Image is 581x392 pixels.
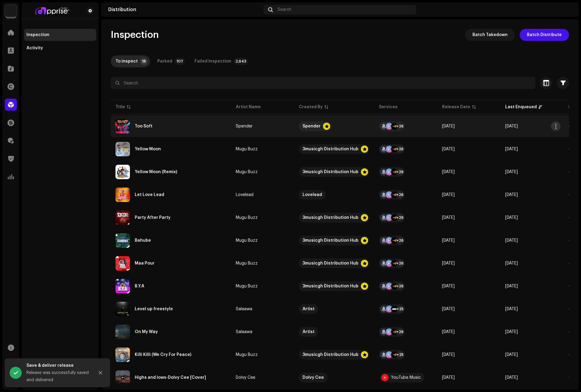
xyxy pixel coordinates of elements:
div: Maa Pour [135,261,155,265]
div: Bahube [135,238,151,243]
span: Oct 8, 2025 [505,124,518,128]
img: 94355213-6620-4dec-931c-2264d4e76804 [562,5,571,14]
div: +26 [396,283,404,290]
div: YouTube Music [391,375,421,380]
div: To inspect [115,55,138,67]
span: Mugu Buzz [236,261,289,265]
div: 3musicgh Distribution Hub [303,236,358,245]
div: Highs and lows-Dolvy Cee [Cover] [135,375,206,380]
div: 3musicgh Distribution Hub [303,213,358,222]
img: 1c16f3de-5afb-4452-805d-3f3454e20b1b [5,5,17,17]
span: — [568,193,572,197]
div: Let Love Lead [135,193,164,197]
span: Oct 7, 2025 [505,307,518,311]
span: Oct 7, 2025 [505,147,518,151]
span: 3musicgh Distribution Hub [299,236,369,245]
img: bf2740f5-a004-4424-adf7-7bc84ff11fd7 [26,7,77,14]
span: Artist [299,304,369,314]
div: Dolvy Cee [236,375,255,380]
div: Mugu Buzz [236,216,258,220]
span: Batch Distribute [527,29,562,41]
span: — [568,170,572,174]
img: f80fb4f8-066b-4b27-b124-55d59994e1c9 [115,165,130,179]
div: Mugu Buzz [236,238,258,243]
div: Failed Inspection [195,55,231,67]
div: Artist [303,304,315,314]
img: 925943e0-10ed-4d1e-ae7b-5318285b3c46 [115,210,130,225]
span: Dolvy Cee [236,375,289,380]
span: Oct 7, 2025 [442,307,455,311]
div: +25 [396,351,404,358]
div: Salaawa [236,307,252,311]
div: Mugu Buzz [236,284,258,288]
div: +26 [396,237,404,244]
span: — [568,124,572,128]
div: +25 [396,305,404,313]
div: +26 [396,191,404,198]
button: Close [94,367,106,379]
div: Release was successfully saved and delivered [26,369,90,384]
span: Oct 7, 2025 [505,330,518,334]
span: Oct 7, 2025 [442,170,455,174]
span: Mugu Buzz [236,216,289,220]
span: — [568,330,572,334]
div: Parked [157,55,172,67]
div: Mugu Buzz [236,147,258,151]
div: +26 [396,168,404,176]
div: 3musicgh Distribution Hub [303,350,358,360]
span: Oct 7, 2025 [505,284,518,288]
div: 3musicgh Distribution Hub [303,167,358,177]
div: B.Y.A [135,284,144,288]
span: Spender [299,121,369,131]
p-badge: 107 [175,58,185,65]
div: Mugu Buzz [236,353,258,357]
span: Oct 2, 2025 [442,193,455,197]
div: Artist [303,327,315,337]
img: 36b628b2-eb85-4a84-a46b-fc122f65a3aa [115,119,130,133]
span: — [568,375,572,380]
p-badge: 18 [140,58,148,65]
span: 3musicgh Distribution Hub [299,350,369,360]
span: Oct 7, 2025 [505,238,518,243]
div: Release Date [442,104,470,110]
span: 3musicgh Distribution Hub [299,144,369,154]
div: On My Way [135,330,158,334]
div: Save & deliver release [26,362,90,369]
div: Inspection [26,32,49,37]
span: Inspection [111,29,159,41]
img: f5be58bd-03bd-4919-837a-fffdcb53ca14 [115,348,130,362]
span: Spender [236,124,289,128]
span: Oct 7, 2025 [442,284,455,288]
span: 3musicgh Distribution Hub [299,167,369,177]
span: Mugu Buzz [236,170,289,174]
button: Batch Distribute [520,29,569,41]
span: — [568,307,572,311]
div: Lovelead [303,190,322,200]
span: Artist [299,327,369,337]
span: Mugu Buzz [236,147,289,151]
img: 502c1cd7-74a1-406f-a660-5dd2ab4993e6 [115,188,130,202]
div: 3musicgh Distribution Hub [303,281,358,291]
span: — [568,238,572,243]
span: Oct 7, 2025 [505,193,518,197]
span: Salaawa [236,307,289,311]
span: Oct 14, 2025 [442,124,455,128]
div: Created By [299,104,323,110]
span: Batch Takedown [472,29,508,41]
div: Dolvy Cee [303,373,324,382]
span: Oct 7, 2025 [442,238,455,243]
img: 334d6db3-ef43-4994-9e9f-ab4dd9c46f27 [115,325,130,339]
div: Yellow Moon (Remix) [135,170,177,174]
span: 3musicgh Distribution Hub [299,213,369,222]
span: Oct 7, 2025 [505,170,518,174]
div: Distribution [108,7,261,12]
span: Oct 7, 2025 [505,353,518,357]
div: Activity [26,46,43,51]
img: f34378b1-f1e7-4cbd-98e9-a5131466f387 [115,370,130,385]
div: 3musicgh Distribution Hub [303,259,358,268]
span: Oct 7, 2025 [442,216,455,220]
div: +26 [396,214,404,221]
span: Mugu Buzz [236,284,289,288]
img: 58314f2f-9dcd-4e6b-9a55-ef24a385b0ac [115,142,130,156]
img: 4932fe0c-14d2-4cee-aba3-ef1bd76d4a84 [115,256,130,271]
